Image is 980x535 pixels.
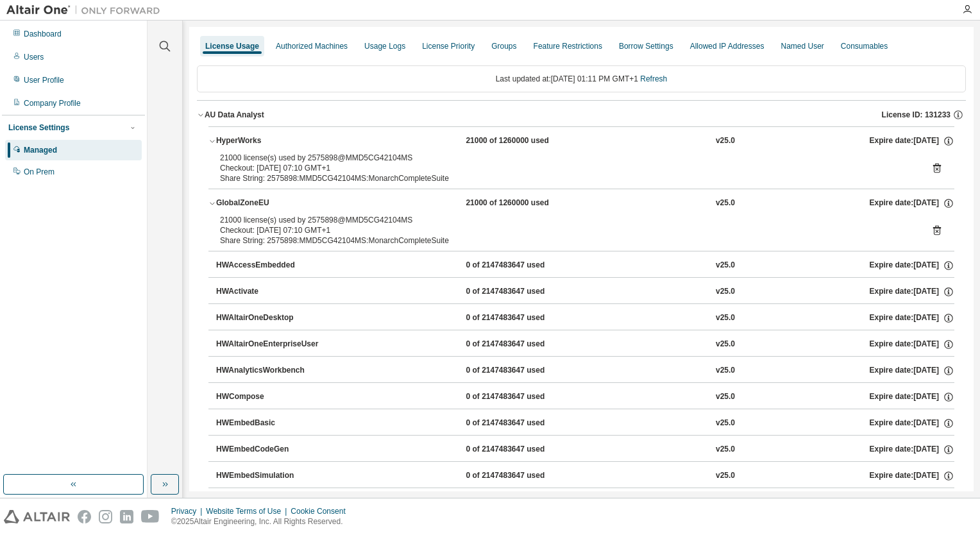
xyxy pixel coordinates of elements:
[466,365,581,377] div: 0 of 2147483647 used
[716,391,735,403] div: v25.0
[870,198,954,209] div: Expire date: [DATE]
[291,506,353,516] div: Cookie Consent
[466,135,581,147] div: 21000 of 1260000 used
[466,286,581,298] div: 0 of 2147483647 used
[841,41,888,51] div: Consumables
[466,198,581,209] div: 21000 of 1260000 used
[640,74,667,83] a: Refresh
[171,516,353,527] p: © 2025 Altair Engineering, Inc. All Rights Reserved.
[205,110,264,120] div: AU Data Analyst
[216,488,954,516] button: HWEnvisionBase0 of 2147483647 usedv25.0Expire date:[DATE]
[466,444,581,455] div: 0 of 2147483647 used
[171,506,206,516] div: Privacy
[206,506,291,516] div: Website Terms of Use
[216,365,332,377] div: HWAnalyticsWorkbench
[216,286,332,298] div: HWActivate
[197,101,966,129] button: AU Data AnalystLicense ID: 131233
[716,260,735,271] div: v25.0
[141,510,160,523] img: youtube.svg
[216,198,332,209] div: GlobalZoneEU
[716,198,735,209] div: v25.0
[364,41,405,51] div: Usage Logs
[716,365,735,377] div: v25.0
[491,41,516,51] div: Groups
[216,357,954,385] button: HWAnalyticsWorkbench0 of 2147483647 usedv25.0Expire date:[DATE]
[205,41,259,51] div: License Usage
[120,510,133,523] img: linkedin.svg
[220,225,912,235] div: Checkout: [DATE] 07:10 GMT+1
[216,444,332,455] div: HWEmbedCodeGen
[869,339,954,350] div: Expire date: [DATE]
[781,41,824,51] div: Named User
[208,127,954,155] button: HyperWorks21000 of 1260000 usedv25.0Expire date:[DATE]
[276,41,348,51] div: Authorized Machines
[869,391,954,403] div: Expire date: [DATE]
[716,286,735,298] div: v25.0
[220,173,912,183] div: Share String: 2575898:MMD5CG42104MS:MonarchCompleteSuite
[220,153,912,163] div: 21000 license(s) used by 2575898@MMD5CG42104MS
[24,145,57,155] div: Managed
[716,135,735,147] div: v25.0
[220,163,912,173] div: Checkout: [DATE] 07:10 GMT+1
[716,312,735,324] div: v25.0
[216,436,954,464] button: HWEmbedCodeGen0 of 2147483647 usedv25.0Expire date:[DATE]
[869,418,954,429] div: Expire date: [DATE]
[466,391,581,403] div: 0 of 2147483647 used
[24,167,55,177] div: On Prem
[216,135,332,147] div: HyperWorks
[869,470,954,482] div: Expire date: [DATE]
[216,312,332,324] div: HWAltairOneDesktop
[216,330,954,359] button: HWAltairOneEnterpriseUser0 of 2147483647 usedv25.0Expire date:[DATE]
[466,339,581,350] div: 0 of 2147483647 used
[422,41,475,51] div: License Priority
[4,510,70,523] img: altair_logo.svg
[466,260,581,271] div: 0 of 2147483647 used
[690,41,765,51] div: Allowed IP Addresses
[220,235,912,246] div: Share String: 2575898:MMD5CG42104MS:MonarchCompleteSuite
[78,510,91,523] img: facebook.svg
[869,260,954,271] div: Expire date: [DATE]
[24,29,62,39] div: Dashboard
[99,510,112,523] img: instagram.svg
[216,391,332,403] div: HWCompose
[882,110,950,120] span: License ID: 131233
[716,444,735,455] div: v25.0
[8,123,69,133] div: License Settings
[466,418,581,429] div: 0 of 2147483647 used
[216,278,954,306] button: HWActivate0 of 2147483647 usedv25.0Expire date:[DATE]
[216,339,332,350] div: HWAltairOneEnterpriseUser
[534,41,602,51] div: Feature Restrictions
[6,4,167,17] img: Altair One
[870,135,954,147] div: Expire date: [DATE]
[24,75,64,85] div: User Profile
[869,365,954,377] div: Expire date: [DATE]
[869,312,954,324] div: Expire date: [DATE]
[216,304,954,332] button: HWAltairOneDesktop0 of 2147483647 usedv25.0Expire date:[DATE]
[216,251,954,280] button: HWAccessEmbedded0 of 2147483647 usedv25.0Expire date:[DATE]
[619,41,673,51] div: Borrow Settings
[216,260,332,271] div: HWAccessEmbedded
[466,470,581,482] div: 0 of 2147483647 used
[216,470,332,482] div: HWEmbedSimulation
[216,462,954,490] button: HWEmbedSimulation0 of 2147483647 usedv25.0Expire date:[DATE]
[216,383,954,411] button: HWCompose0 of 2147483647 usedv25.0Expire date:[DATE]
[716,339,735,350] div: v25.0
[869,286,954,298] div: Expire date: [DATE]
[208,189,954,217] button: GlobalZoneEU21000 of 1260000 usedv25.0Expire date:[DATE]
[216,418,332,429] div: HWEmbedBasic
[24,98,81,108] div: Company Profile
[869,444,954,455] div: Expire date: [DATE]
[216,409,954,437] button: HWEmbedBasic0 of 2147483647 usedv25.0Expire date:[DATE]
[24,52,44,62] div: Users
[197,65,966,92] div: Last updated at: [DATE] 01:11 PM GMT+1
[466,312,581,324] div: 0 of 2147483647 used
[220,215,912,225] div: 21000 license(s) used by 2575898@MMD5CG42104MS
[716,418,735,429] div: v25.0
[716,470,735,482] div: v25.0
